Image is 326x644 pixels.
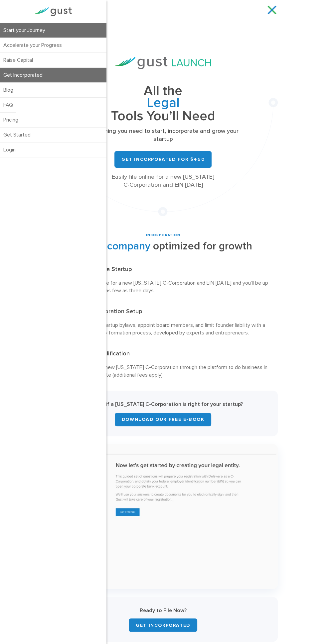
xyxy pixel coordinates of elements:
[48,444,278,589] img: 1 Form A Company
[35,7,72,16] img: Gust Logo
[58,401,268,408] p: Not sure if a [US_STATE] C-Corporation is right for your startup?
[83,173,244,189] div: Easily file online for a new [US_STATE] C-Corporation and EIN [DATE]
[73,265,271,276] h3: Incorporate a Startup
[73,363,271,379] p: Register your new [US_STATE] C-Corporation through the platform to do business in your home state...
[73,308,271,318] h3: Post-Incorporation Setup
[48,233,278,238] div: INCORPORATION
[83,85,244,123] h1: All the Tools You’ll Need
[83,97,244,110] span: Legal
[83,127,244,143] p: Everything you need to start, incorporate and grow your startup
[115,57,211,69] img: Gust Launch Logo
[114,151,212,168] a: Get Incorporated for $450
[48,240,278,252] h2: Form a optimized for growth
[73,321,271,336] p: Set modern startup bylaws, appoint board members, and limit founder liability with a quick compan...
[107,240,150,252] span: company
[115,413,211,426] a: Download Our Free E-Book
[73,279,271,294] p: Easily file online for a new [US_STATE] C-Corporation and EIN [DATE] and you’ll be up and running...
[140,607,187,613] strong: Ready to File Now?
[73,350,271,360] h3: Foreign Qualification
[129,618,197,632] a: Get INCORPORATED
